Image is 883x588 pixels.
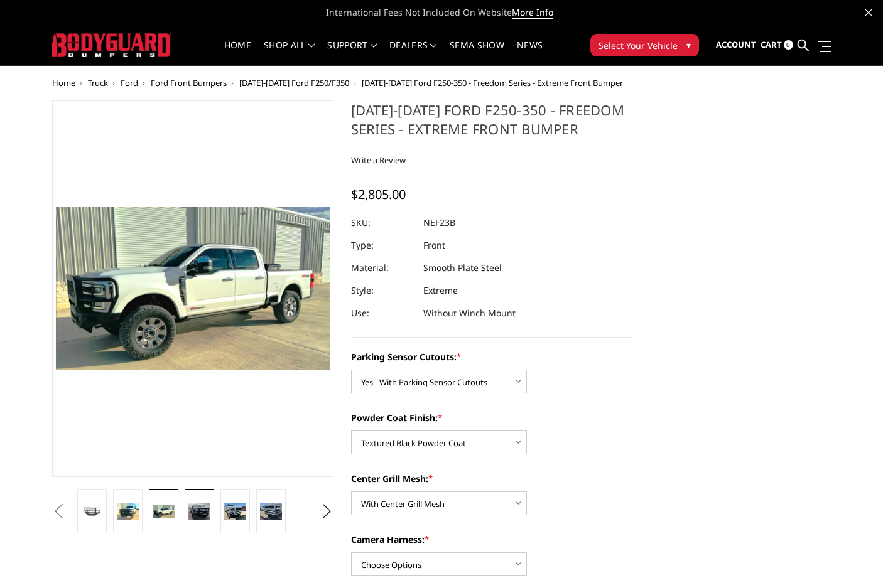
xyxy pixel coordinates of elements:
dd: Extreme [423,279,458,302]
dd: Front [423,234,445,257]
dd: Without Winch Mount [423,302,516,324]
button: Select Your Vehicle [590,34,699,56]
img: 2023-2025 Ford F250-350 - Freedom Series - Extreme Front Bumper [117,503,139,521]
label: Center Grill Mesh: [351,472,632,485]
dt: Type: [351,234,414,257]
a: Dealers [389,41,437,65]
img: 2023-2025 Ford F250-350 - Freedom Series - Extreme Front Bumper [224,503,246,520]
dt: Style: [351,279,414,302]
label: Camera Harness: [351,533,632,546]
a: Truck [88,77,108,88]
button: Next [317,502,336,521]
img: 2023-2025 Ford F250-350 - Freedom Series - Extreme Front Bumper [188,503,210,520]
span: ▾ [686,38,691,51]
span: Select Your Vehicle [599,39,678,52]
a: Support [327,41,377,65]
h1: [DATE]-[DATE] Ford F250-350 - Freedom Series - Extreme Front Bumper [351,100,632,147]
img: 2023-2025 Ford F250-350 - Freedom Series - Extreme Front Bumper [260,503,282,520]
span: Cart [761,39,782,50]
span: [DATE]-[DATE] Ford F250-350 - Freedom Series - Extreme Front Bumper [362,77,623,88]
dd: Smooth Plate Steel [423,257,502,279]
a: Ford Front Bumpers [151,77,227,88]
span: Account [716,39,756,50]
label: Parking Sensor Cutouts: [351,350,632,363]
dt: Material: [351,257,414,279]
a: Cart 0 [761,28,793,62]
label: Powder Coat Finish: [351,411,632,424]
a: Home [224,41,251,65]
dd: NEF23B [423,211,455,234]
img: BODYGUARD BUMPERS [52,33,171,56]
a: Ford [121,77,138,88]
a: News [517,41,543,65]
a: [DATE]-[DATE] Ford F250/F350 [239,77,349,88]
a: SEMA Show [450,41,504,65]
a: Write a Review [351,154,406,166]
span: 0 [784,40,793,50]
a: Account [716,28,756,62]
img: 2023-2025 Ford F250-350 - Freedom Series - Extreme Front Bumper [153,505,175,518]
a: shop all [264,41,315,65]
dt: SKU: [351,211,414,234]
a: More Info [512,6,553,19]
span: $2,805.00 [351,186,406,203]
a: Home [52,77,75,88]
button: Previous [49,502,68,521]
a: 2023-2025 Ford F250-350 - Freedom Series - Extreme Front Bumper [52,100,333,477]
dt: Use: [351,302,414,324]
